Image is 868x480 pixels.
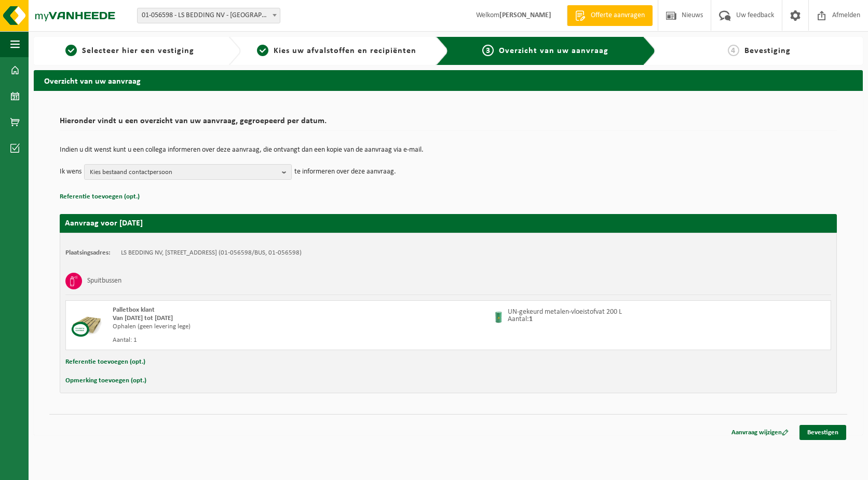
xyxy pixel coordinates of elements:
[60,117,837,131] h2: Hieronder vindt u een overzicht van uw aanvraag, gegroepeerd per datum.
[65,355,145,369] button: Referentie toevoegen (opt.)
[39,45,220,57] a: 1Selecteer hier een vestiging
[65,219,143,228] strong: Aanvraag voor [DATE]
[113,315,173,322] strong: Van [DATE] tot [DATE]
[508,316,622,323] p: Aantal:
[246,45,427,57] a: 2Kies uw afvalstoffen en recipiënten
[499,11,551,19] strong: [PERSON_NAME]
[294,164,396,180] p: te informeren over deze aanvraag.
[493,311,505,324] img: 01-000240
[90,165,278,180] span: Kies bestaand contactpersoon
[65,45,77,56] span: 1
[508,309,622,316] p: UN-gekeurd metalen-vloeistofvat 200 L
[65,374,146,388] button: Opmerking toevoegen (opt.)
[34,70,863,90] h2: Overzicht van uw aanvraag
[137,8,280,23] span: 01-056598 - LS BEDDING NV - MALDEGEM
[274,47,416,55] span: Kies uw afvalstoffen en recipiënten
[113,323,490,331] div: Ophalen (geen levering lege)
[60,164,82,180] p: Ik wens
[257,45,268,56] span: 2
[744,47,791,55] span: Bevestiging
[121,249,302,257] td: LS BEDDING NV, [STREET_ADDRESS] (01-056598/BUS, 01-056598)
[60,146,837,154] p: Indien u dit wenst kunt u een collega informeren over deze aanvraag, die ontvangt dan een kopie v...
[724,425,796,440] a: Aanvraag wijzigen
[60,190,140,204] button: Referentie toevoegen (opt.)
[138,8,280,23] span: 01-056598 - LS BEDDING NV - MALDEGEM
[113,336,490,344] div: Aantal: 1
[529,315,533,323] strong: 1
[482,45,494,56] span: 3
[567,5,653,26] a: Offerte aanvragen
[588,10,647,21] span: Offerte aanvragen
[82,47,194,55] span: Selecteer hier een vestiging
[728,45,739,56] span: 4
[87,273,121,289] h3: Spuitbussen
[65,249,111,256] strong: Plaatsingsadres:
[499,47,608,55] span: Overzicht van uw aanvraag
[113,306,155,313] span: Palletbox klant
[71,306,102,337] img: PB-CU.png
[799,425,846,440] a: Bevestigen
[84,164,292,180] button: Kies bestaand contactpersoon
